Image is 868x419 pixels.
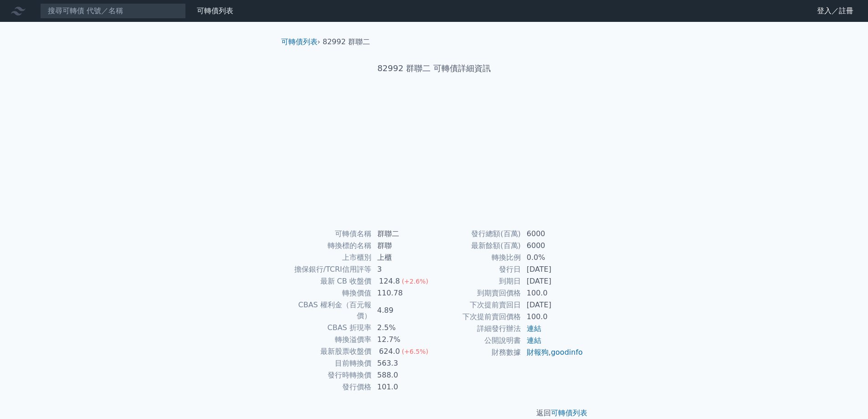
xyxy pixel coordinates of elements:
td: 發行時轉換價 [285,369,372,381]
td: 最新股票收盤價 [285,346,372,357]
td: 6000 [521,240,584,252]
td: 轉換比例 [434,252,521,264]
td: 2.5% [372,322,434,334]
td: 轉換價值 [285,287,372,299]
p: 返回 [274,408,595,419]
a: 可轉債列表 [551,409,587,417]
a: 登入／註冊 [810,4,861,18]
a: 可轉債列表 [197,6,233,15]
h1: 82992 群聯二 可轉債詳細資訊 [274,62,595,75]
td: 下次提前賣回價格 [434,311,521,323]
td: 最新 CB 收盤價 [285,275,372,287]
a: 可轉債列表 [281,37,318,46]
span: (+2.6%) [402,278,428,285]
td: 到期賣回價格 [434,287,521,299]
a: 連結 [527,336,541,345]
td: 到期日 [434,275,521,287]
td: 4.89 [372,299,434,322]
td: 101.0 [372,381,434,393]
td: 轉換標的名稱 [285,240,372,252]
td: 可轉債名稱 [285,228,372,240]
td: 12.7% [372,334,434,346]
div: 124.8 [377,276,402,287]
span: (+6.5%) [402,348,428,355]
td: 發行總額(百萬) [434,228,521,240]
td: 財務數據 [434,347,521,358]
td: 公開說明書 [434,335,521,347]
td: [DATE] [521,299,584,311]
td: 群聯 [372,240,434,252]
td: 588.0 [372,369,434,381]
input: 搜尋可轉債 代號／名稱 [40,3,186,19]
td: 下次提前賣回日 [434,299,521,311]
td: 上市櫃別 [285,252,372,264]
td: 擔保銀行/TCRI信用評等 [285,264,372,275]
td: CBAS 權利金（百元報價） [285,299,372,322]
td: [DATE] [521,275,584,287]
td: 詳細發行辦法 [434,323,521,335]
td: 目前轉換價 [285,357,372,369]
td: 發行日 [434,264,521,275]
a: 連結 [527,324,541,333]
td: 發行價格 [285,381,372,393]
td: 100.0 [521,311,584,323]
td: 3 [372,264,434,275]
div: 624.0 [377,346,402,357]
li: › [281,36,320,47]
td: , [521,347,584,358]
td: [DATE] [521,264,584,275]
td: CBAS 折現率 [285,322,372,334]
a: goodinfo [551,348,583,357]
td: 上櫃 [372,252,434,264]
td: 563.3 [372,357,434,369]
td: 最新餘額(百萬) [434,240,521,252]
td: 群聯二 [372,228,434,240]
td: 轉換溢價率 [285,334,372,346]
td: 6000 [521,228,584,240]
a: 財報狗 [527,348,549,357]
td: 0.0% [521,252,584,264]
td: 110.78 [372,287,434,299]
li: 82992 群聯二 [323,36,370,47]
td: 100.0 [521,287,584,299]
